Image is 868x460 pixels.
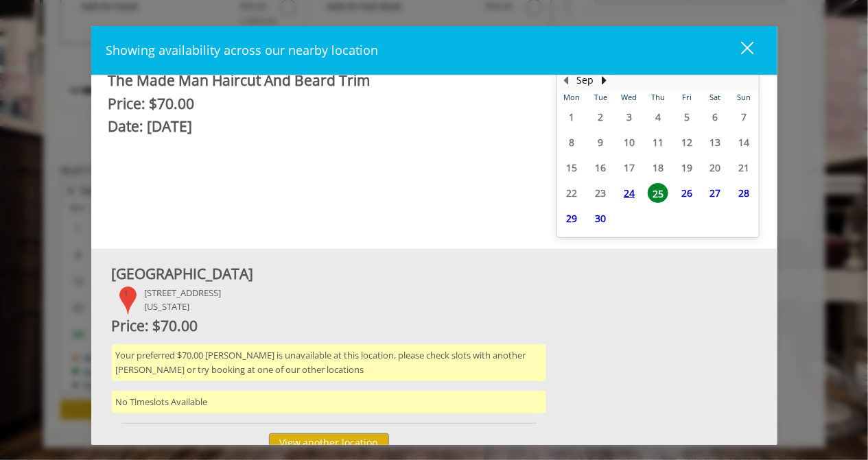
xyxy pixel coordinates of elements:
[730,90,759,104] th: Sun
[591,208,611,228] span: 30
[145,286,222,315] div: [STREET_ADDRESS] [US_STATE]
[108,69,536,93] div: The Made Man Haircut And Beard Trim
[672,90,701,104] th: Fri
[558,206,587,231] td: Select day29
[705,183,726,203] span: 27
[644,90,672,104] th: Thu
[562,208,583,228] span: 29
[112,391,546,413] div: No Timeslots Available
[108,93,536,116] div: Price: $70.00
[615,90,644,104] th: Wed
[725,40,753,61] div: close dialog
[576,73,594,88] button: Sep
[558,90,587,104] th: Mon
[112,263,546,286] div: [GEOGRAPHIC_DATA]
[587,90,615,104] th: Tue
[619,183,640,203] span: 24
[112,315,546,338] div: Price: $70.00
[108,115,536,138] div: Date: [DATE]
[648,183,668,203] span: 25
[112,344,546,381] div: Your preferred $70.00 [PERSON_NAME] is unavailable at this location, please check slots with anot...
[734,183,755,203] span: 28
[587,206,615,231] td: Select day30
[269,433,389,453] button: View another location
[644,180,672,206] td: Select day25
[615,180,644,206] td: Select day24
[599,73,610,88] button: Next Month
[716,36,762,64] button: close dialog
[106,42,379,58] span: Showing availability across our nearby location
[672,180,701,206] td: Select day26
[701,180,730,206] td: Select day27
[119,286,138,315] div: 1
[701,90,730,104] th: Sat
[730,180,759,206] td: Select day28
[677,183,697,203] span: 26
[561,73,572,88] button: Previous Month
